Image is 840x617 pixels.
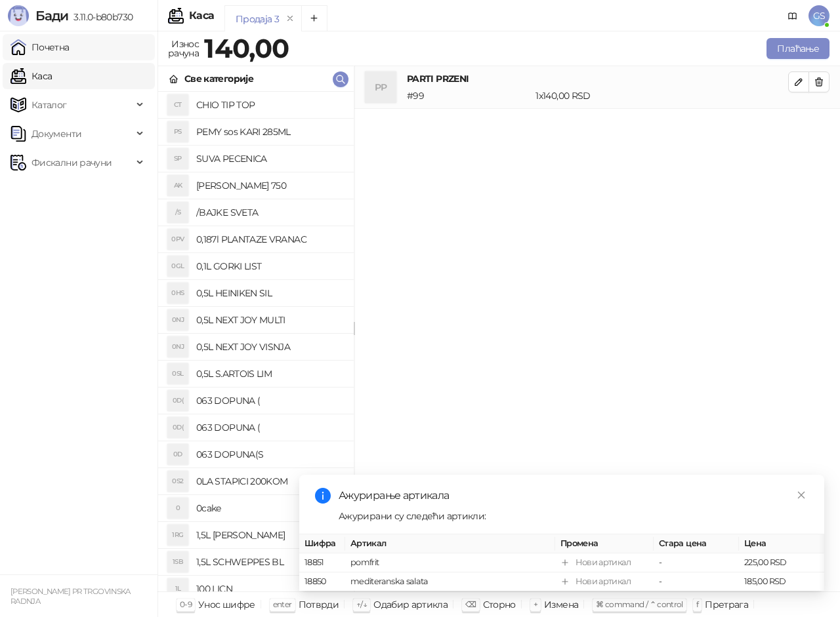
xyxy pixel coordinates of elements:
[196,578,343,599] h4: 100 LICN
[345,534,555,553] th: Артикал
[576,556,631,569] div: Нови артикал
[654,553,739,572] td: -
[167,417,188,438] div: 0D(
[167,175,188,196] div: AK
[196,498,343,519] h4: 0cake
[315,488,331,504] span: info-circle
[10,587,131,606] small: [PERSON_NAME] PR TRGOVINSKA RADNJA
[196,256,343,277] h4: 0,1L GORKI LIST
[766,38,829,59] button: Плаћање
[345,572,555,591] td: mediteranska salata
[196,148,343,169] h4: SUVA PECENICA
[167,390,188,411] div: 0D(
[299,534,345,553] th: Шифра
[273,599,292,609] span: enter
[180,599,192,609] span: 0-9
[196,417,343,438] h4: 063 DOPUNA (
[196,525,343,546] h4: 1,5L [PERSON_NAME]
[196,175,343,196] h4: [PERSON_NAME] 750
[35,8,68,24] span: Бади
[196,363,343,384] h4: 0,5L S.ARTOIS LIM
[196,121,343,142] h4: PEMY sos KARI 285ML
[196,336,343,357] h4: 0,5L NEXT JOY VISNJA
[198,596,255,613] div: Унос шифре
[739,534,824,553] th: Цена
[189,10,214,21] div: Каса
[167,283,188,304] div: 0HS
[196,202,343,223] h4: /BAJKE SVETA
[167,94,188,115] div: CT
[356,599,367,609] span: ↑/↓
[345,553,555,572] td: pomfrit
[167,148,188,169] div: SP
[555,534,654,553] th: Промена
[167,309,188,330] div: 0NJ
[167,551,188,572] div: 1SB
[407,71,788,86] h4: PARTI PRZENI
[465,599,476,609] span: ⌫
[196,390,343,411] h4: 063 DOPUNA (
[282,13,299,24] button: remove
[654,534,739,553] th: Стара цена
[696,599,698,609] span: f
[196,471,343,492] h4: 0LA STAPICI 200KOM
[8,5,29,26] img: Logo
[365,71,396,103] div: PP
[167,336,188,357] div: 0NJ
[404,89,533,103] div: # 99
[167,471,188,492] div: 0S2
[533,89,791,103] div: 1 x 140,00 RSD
[196,444,343,465] h4: 063 DOPUNA(S
[301,5,327,31] button: Add tab
[596,599,683,609] span: ⌘ command / ⌃ control
[31,92,67,118] span: Каталог
[167,498,188,519] div: 0
[797,490,806,500] span: close
[204,32,289,64] strong: 140,00
[196,94,343,115] h4: CHIO TIP TOP
[167,363,188,384] div: 0SL
[534,599,537,609] span: +
[483,596,516,613] div: Сторно
[184,71,253,86] div: Све категорије
[167,444,188,465] div: 0D
[68,11,133,23] span: 3.11.0-b80b730
[739,553,824,572] td: 225,00 RSD
[196,229,343,250] h4: 0,187l PLANTAZE VRANAC
[167,121,188,142] div: PS
[808,5,829,26] span: GS
[782,5,803,26] a: Документација
[299,572,345,591] td: 18850
[299,553,345,572] td: 18851
[576,575,631,588] div: Нови артикал
[339,509,808,523] div: Ажурирани су следећи артикли:
[167,202,188,223] div: /S
[158,92,354,591] div: grid
[165,35,201,62] div: Износ рачуна
[10,34,70,60] a: Почетна
[373,596,448,613] div: Одабир артикла
[236,12,279,26] div: Продаја 3
[339,488,808,504] div: Ажурирање артикала
[299,596,339,613] div: Потврди
[794,488,808,502] a: Close
[739,572,824,591] td: 185,00 RSD
[10,63,52,89] a: Каса
[31,149,112,176] span: Фискални рачуни
[654,572,739,591] td: -
[544,596,578,613] div: Измена
[167,229,188,250] div: 0PV
[196,283,343,304] h4: 0,5L HEINIKEN SIL
[196,551,343,572] h4: 1,5L SCHWEPPES BL
[31,121,81,147] span: Документи
[167,256,188,277] div: 0GL
[167,525,188,546] div: 1RG
[196,309,343,330] h4: 0,5L NEXT JOY MULTI
[167,578,188,599] div: 1L
[705,596,748,613] div: Претрага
